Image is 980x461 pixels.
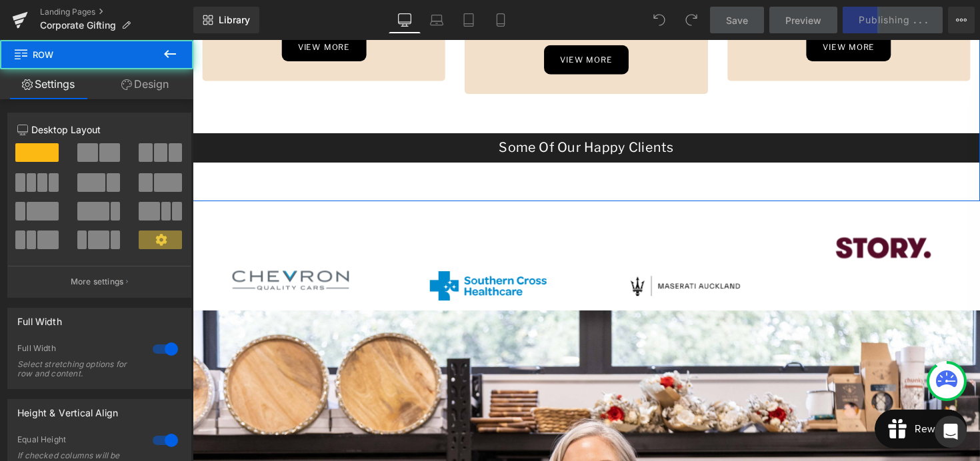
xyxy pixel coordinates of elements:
[71,276,124,288] p: More settings
[646,7,673,33] button: Undo
[377,5,430,35] span: view more
[13,40,147,69] span: Row
[485,7,517,33] a: Mobile
[726,13,748,27] span: Save
[17,360,137,378] div: Select stretching options for row and content.
[421,7,453,33] a: Laptop
[17,308,62,327] div: Full Width
[389,7,421,33] a: Desktop
[193,7,259,33] a: New Library
[40,20,116,31] span: Corporate Gifting
[8,266,191,297] button: More settings
[678,7,705,33] button: Redo
[948,7,975,33] button: More
[453,7,485,33] a: Tablet
[360,5,447,35] a: view more
[699,378,793,418] iframe: Button to open loyalty program pop-up
[17,400,118,418] div: Height & Vertical Align
[17,434,139,448] div: Equal Height
[769,7,837,33] a: Preview
[935,416,967,448] div: Open Intercom Messenger
[17,343,139,357] div: Full Width
[40,7,193,17] a: Landing Pages
[97,69,193,99] a: Design
[785,13,821,27] span: Preview
[17,123,181,137] p: Desktop Layout
[219,14,250,26] span: Library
